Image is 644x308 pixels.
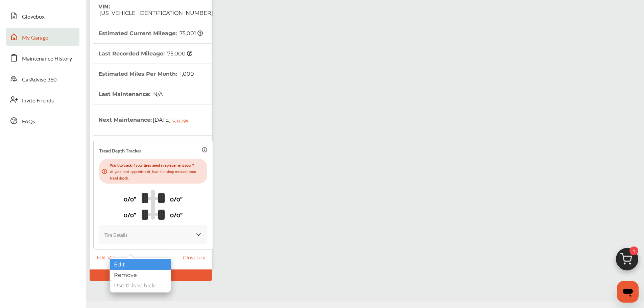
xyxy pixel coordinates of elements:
p: Tire Details [104,231,127,238]
th: Last Recorded Mileage : [98,44,192,64]
th: Last Maintenance : [98,84,163,104]
a: Maintenance History [6,49,79,67]
a: Invite Friends [6,91,79,109]
a: FAQs [6,112,79,129]
span: Edit Vehicle [97,255,131,261]
span: 1 [629,246,638,255]
span: Invite Friends [22,96,54,105]
span: Maintenance History [22,54,72,63]
img: tire_track_logo.b900bcbc.svg [142,189,165,220]
iframe: Button to launch messaging window [617,281,639,303]
div: Remove [110,270,171,280]
div: Change [172,118,192,123]
th: Estimated Current Mileage : [98,23,203,43]
a: Glovebox [183,255,208,261]
p: 0/0" [170,193,183,204]
th: Estimated Miles Per Month : [98,64,194,84]
th: Next Maintenance : [98,104,193,135]
a: CarAdvise 360 [6,70,79,88]
span: Glovebox [22,13,45,21]
p: Want to track if your tires need a replacement soon? [110,162,205,168]
div: Use this vehicle [110,280,171,291]
div: Edit [110,259,171,270]
span: FAQs [22,117,35,126]
span: [US_VEHICLE_IDENTIFICATION_NUMBER] [98,10,213,16]
span: My Garage [22,33,48,42]
span: 1,000 [179,71,194,77]
p: 0/0" [124,209,136,220]
span: [DATE] [152,111,193,128]
span: N/A [152,91,163,97]
div: Default [90,269,212,281]
span: 75,001 [178,30,203,37]
p: At your next appointment, have the shop measure your tread depth. [110,168,205,181]
span: CarAdvise 360 [22,75,56,84]
p: Tread Depth Tracker [99,146,141,154]
img: cart_icon.3d0951e8.svg [611,245,643,277]
p: 0/0" [124,193,136,204]
img: KOKaJQAAAABJRU5ErkJggg== [195,231,202,238]
a: My Garage [6,28,79,46]
span: 75,000 [166,50,192,57]
a: Glovebox [6,7,79,25]
p: 0/0" [170,209,183,220]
